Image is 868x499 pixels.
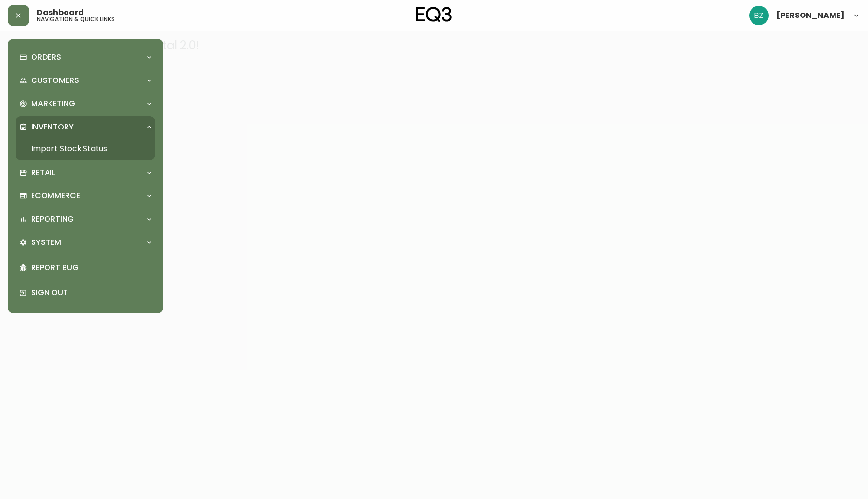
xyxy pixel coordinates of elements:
[31,262,151,273] p: Report Bug
[16,47,155,68] div: Orders
[31,214,74,225] p: Reporting
[16,162,155,183] div: Retail
[31,52,61,63] p: Orders
[416,7,452,22] img: logo
[31,98,75,109] p: Marketing
[16,70,155,91] div: Customers
[16,116,155,138] div: Inventory
[16,232,155,253] div: System
[749,6,769,25] img: 603957c962080f772e6770b96f84fb5c
[16,138,155,160] a: Import Stock Status
[31,167,55,178] p: Retail
[16,209,155,230] div: Reporting
[776,12,845,19] span: [PERSON_NAME]
[31,237,61,248] p: System
[16,185,155,207] div: Ecommerce
[31,191,80,201] p: Ecommerce
[16,93,155,114] div: Marketing
[31,75,79,86] p: Customers
[31,288,151,298] p: Sign Out
[37,9,84,16] span: Dashboard
[37,16,115,22] h5: navigation & quick links
[16,280,155,306] div: Sign Out
[16,255,155,280] div: Report Bug
[31,122,74,132] p: Inventory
